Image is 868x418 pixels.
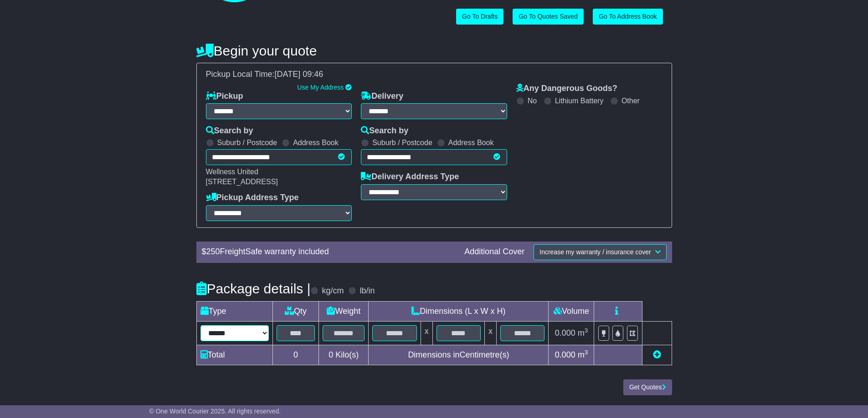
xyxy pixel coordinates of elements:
[555,350,575,359] span: 0.000
[319,301,369,321] td: Weight
[322,286,344,296] label: kg/cm
[555,328,575,337] span: 0.000
[593,9,663,25] a: Go To Address Book
[329,350,333,359] span: 0
[217,138,277,147] label: Suburb / Postcode
[293,138,339,147] label: Address Book
[369,345,549,365] td: Dimensions in Centimetre(s)
[361,91,403,101] label: Delivery
[196,43,672,58] h4: Begin your quote
[456,9,503,25] a: Go To Drafts
[528,96,537,105] label: No
[513,9,584,25] a: Go To Quotes Saved
[623,379,672,395] button: Get Quotes
[578,350,588,359] span: m
[197,247,460,257] div: $ FreightSafe warranty included
[275,70,324,79] span: [DATE] 09:46
[516,84,617,94] label: Any Dangerous Goods?
[448,138,494,147] label: Address Book
[206,126,253,136] label: Search by
[372,138,432,147] label: Suburb / Postcode
[361,126,408,136] label: Search by
[578,328,588,337] span: m
[360,286,375,296] label: lb/in
[196,301,272,321] td: Type
[206,168,258,176] span: Wellness United
[534,244,666,260] button: Increase my warranty / insurance cover
[196,345,272,365] td: Total
[549,301,594,321] td: Volume
[297,84,344,91] a: Use My Address
[206,247,220,256] span: 250
[206,178,278,186] span: [STREET_ADDRESS]
[272,301,319,321] td: Qty
[485,321,497,345] td: x
[369,301,549,321] td: Dimensions (L x W x H)
[361,172,459,182] label: Delivery Address Type
[272,345,319,365] td: 0
[319,345,369,365] td: Kilo(s)
[555,96,604,105] label: Lithium Battery
[621,96,640,105] label: Other
[539,248,651,256] span: Increase my warranty / insurance cover
[206,91,243,101] label: Pickup
[585,327,588,334] sup: 3
[149,408,281,415] span: © One World Courier 2025. All rights reserved.
[201,70,667,80] div: Pickup Local Time:
[460,247,529,257] div: Additional Cover
[653,350,661,359] a: Add new item
[196,281,311,296] h4: Package details |
[421,321,432,345] td: x
[206,193,299,203] label: Pickup Address Type
[585,349,588,356] sup: 3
